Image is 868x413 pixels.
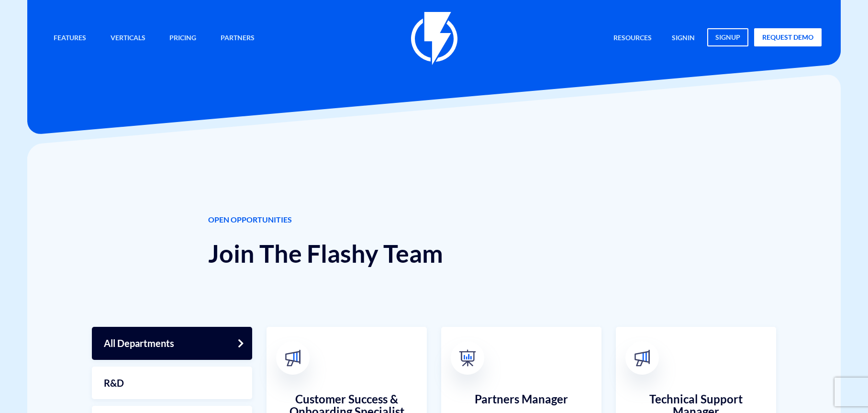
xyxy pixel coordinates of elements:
[208,214,659,225] span: OPEN OPPORTUNITIES
[634,350,651,367] img: broadcast.svg
[103,28,153,49] a: Verticals
[459,350,476,367] img: 03-1.png
[213,28,262,49] a: Partners
[92,367,252,400] a: R&D
[665,28,702,49] a: signin
[707,28,748,46] a: signup
[754,28,822,46] a: request demo
[606,28,659,49] a: Resources
[92,327,252,360] a: All Departments
[162,28,203,49] a: Pricing
[285,350,301,367] img: broadcast.svg
[208,240,659,267] h1: Join The Flashy Team
[46,28,93,49] a: Features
